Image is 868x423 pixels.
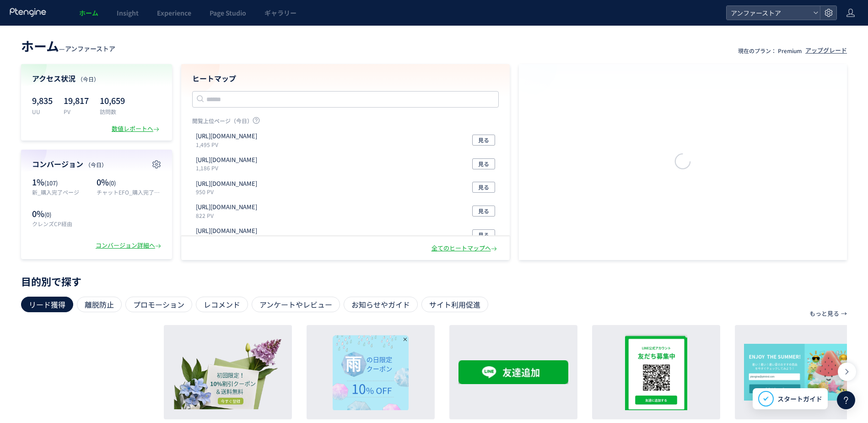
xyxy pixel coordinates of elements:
[32,220,92,228] p: クレンズCP経由
[32,108,53,115] p: UU
[805,46,847,55] div: アップグレード
[21,37,115,55] div: —
[44,210,51,219] span: (0)
[196,297,248,312] div: レコメンド
[32,176,92,188] p: 1%
[21,278,847,284] p: 目的別で探す
[738,47,802,54] p: 現在のプラン： Premium
[809,306,839,321] p: もっと見る
[97,188,161,196] p: チャットEFO_購入完了ページ
[117,8,139,17] span: Insight
[841,306,847,321] p: →
[32,188,92,196] p: 新_購入完了ページ
[344,297,418,312] div: お知らせやガイド
[44,179,58,187] span: (107)
[21,37,59,55] span: ホーム
[65,44,115,53] span: アンファーストア
[728,6,809,20] span: アンファーストア
[125,297,192,312] div: プロモーション
[64,93,89,108] p: 19,817
[97,176,161,188] p: 0%
[32,73,161,84] h4: アクセス状況
[109,179,116,187] span: (0)
[77,297,122,312] div: 離脱防止
[79,8,98,17] span: ホーム
[64,108,89,115] p: PV
[264,8,297,17] span: ギャラリー
[210,8,246,17] span: Page Studio
[21,297,73,312] div: リード獲得
[32,93,53,108] p: 9,835
[157,8,191,17] span: Experience
[112,125,161,133] div: 数値レポートへ
[421,297,488,312] div: サイト利用促進
[32,159,161,169] h4: コンバージョン
[100,108,125,115] p: 訪問数
[100,93,125,108] p: 10,659
[77,75,99,83] span: （今日）
[32,208,92,220] p: 0%
[252,297,340,312] div: アンケートやレビュー
[777,394,822,404] span: スタートガイド
[96,241,163,250] div: コンバージョン詳細へ
[85,161,107,168] span: （今日）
